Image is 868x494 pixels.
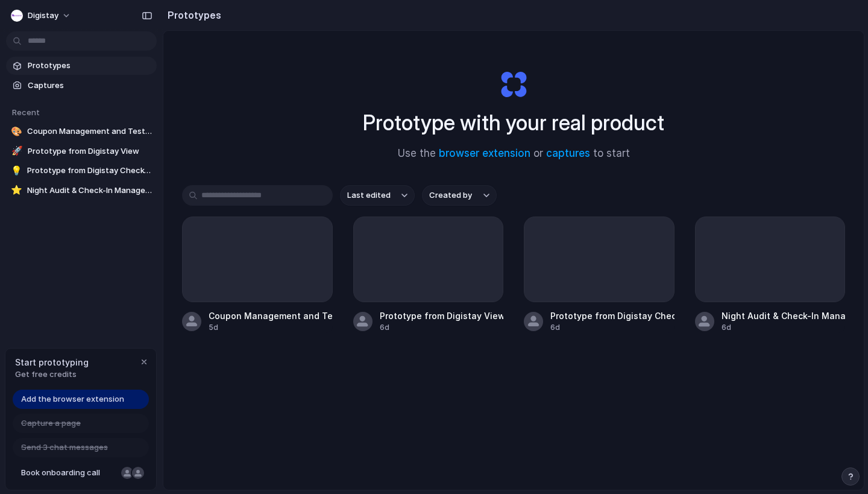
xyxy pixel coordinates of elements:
span: Recent [12,107,40,117]
h2: Prototypes [163,8,221,22]
div: 6d [380,322,504,333]
div: Nicole Kubica [120,466,134,480]
a: ⭐Night Audit & Check-In Management [6,182,157,200]
div: 6d [550,322,675,333]
div: Coupon Management and Testing Interface [209,309,333,322]
a: Night Audit & Check-In Management6d [695,217,846,333]
a: browser extension [439,147,530,159]
span: Get free credits [15,369,89,381]
span: Capture a page [21,417,81,429]
div: 5d [209,322,333,333]
span: Prototype from Digistay View [28,145,152,157]
a: Prototype from Digistay Check-ins v26d [524,217,675,333]
div: 🎨 [11,125,22,138]
div: Christian Iacullo [131,466,145,480]
a: 🚀Prototype from Digistay View [6,142,157,160]
span: Book onboarding call [21,467,116,479]
div: Night Audit & Check-In Management [722,309,846,322]
span: Last edited [347,189,391,201]
span: Prototypes [28,60,152,72]
a: Prototype from Digistay View6d [353,217,504,333]
div: ⭐ [11,185,22,197]
span: Add the browser extension [21,393,124,405]
button: Created by [422,185,497,206]
span: Start prototyping [15,356,89,369]
span: Night Audit & Check-In Management [27,185,152,197]
span: Captures [28,80,152,92]
div: Prototype from Digistay Check-ins v2 [550,309,675,322]
a: 💡Prototype from Digistay Check-ins v2 [6,162,157,180]
span: Created by [429,189,472,201]
a: Coupon Management and Testing Interface5d [182,217,333,333]
a: Prototypes [6,57,157,75]
a: Book onboarding call [13,463,149,483]
span: Prototype from Digistay Check-ins v2 [27,165,152,177]
span: Digistay [28,10,58,22]
div: 🚀 [11,145,23,157]
a: 🎨Coupon Management and Testing Interface [6,122,157,141]
button: Last edited [340,185,415,206]
h1: Prototype with your real product [363,107,664,139]
button: Digistay [6,6,77,25]
span: Send 3 chat messages [21,442,108,454]
div: Prototype from Digistay View [380,309,504,322]
div: 💡 [11,165,22,177]
span: Use the or to start [398,146,630,162]
a: captures [546,147,590,159]
div: 6d [722,322,846,333]
span: Coupon Management and Testing Interface [27,125,152,138]
a: Captures [6,77,157,95]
